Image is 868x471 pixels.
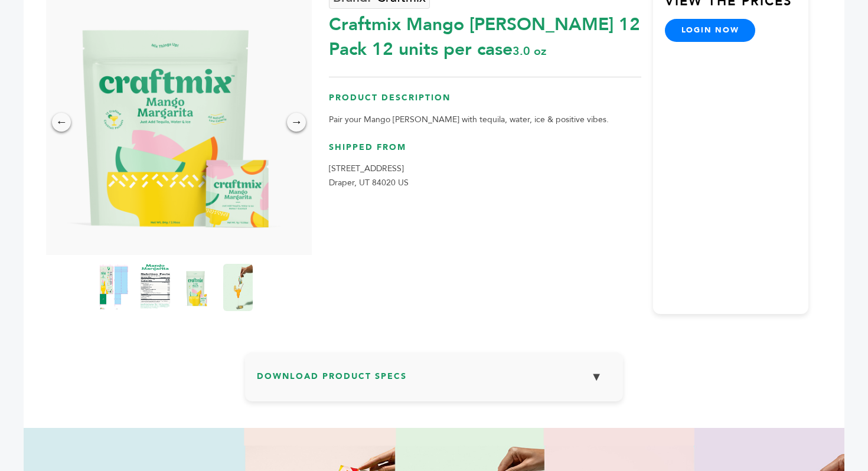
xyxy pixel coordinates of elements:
[257,364,611,398] h3: Download Product Specs
[329,113,641,127] p: Pair your Mango [PERSON_NAME] with tequila, water, ice & positive vibes.
[141,264,170,311] img: Craftmix Mango Margarita 12 Pack 12 units per case 3.0 oz Nutrition Info
[513,43,546,59] span: 3.0 oz
[182,264,211,311] img: Craftmix Mango Margarita 12 Pack 12 units per case 3.0 oz
[329,92,641,113] h3: Product Description
[287,113,306,132] div: →
[329,162,641,190] p: [STREET_ADDRESS] Draper, UT 84020 US
[99,264,129,311] img: Craftmix Mango Margarita 12 Pack 12 units per case 3.0 oz Product Label
[329,6,641,62] div: Craftmix Mango [PERSON_NAME] 12 Pack 12 units per case
[582,364,611,390] button: ▼
[665,19,756,41] a: login now
[52,113,71,132] div: ←
[223,264,253,311] img: Craftmix Mango Margarita 12 Pack 12 units per case 3.0 oz
[329,142,641,162] h3: Shipped From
